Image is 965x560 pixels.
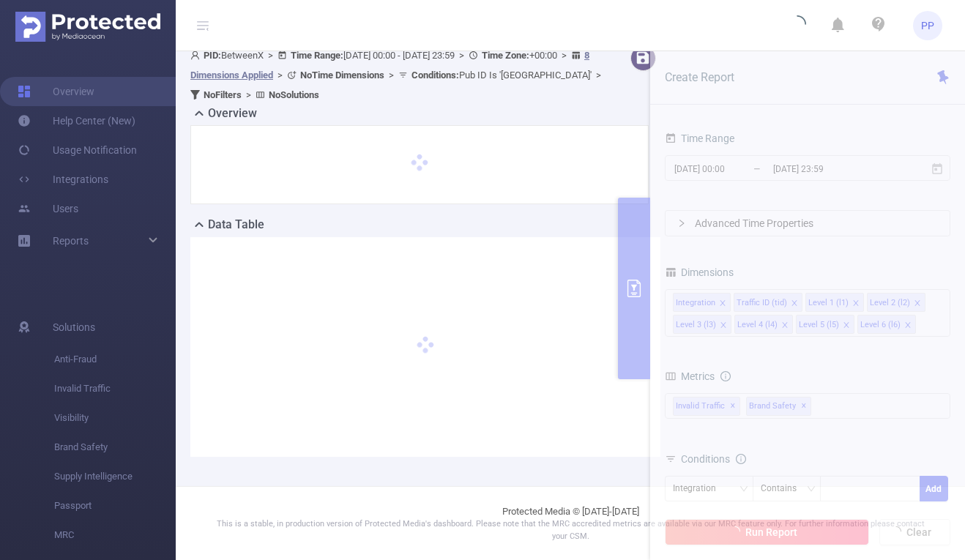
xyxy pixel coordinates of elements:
a: Integrations [18,165,108,194]
img: Protected Media [15,12,160,42]
span: > [557,50,571,61]
a: Overview [18,77,94,106]
i: icon: user [190,51,204,60]
span: BetweenX [DATE] 00:00 - [DATE] 23:59 +00:00 [190,50,606,100]
span: Invalid Traffic [54,374,176,403]
a: Reports [53,226,89,255]
h2: Data Table [208,216,264,234]
a: Usage Notification [18,135,137,165]
span: > [455,50,469,61]
a: Users [18,194,78,223]
p: This is a stable, in production version of Protected Media's dashboard. Please note that the MRC ... [212,518,928,542]
b: No Time Dimensions [300,70,384,81]
span: Passport [54,491,176,520]
span: > [273,70,287,81]
span: > [242,89,256,100]
span: Solutions [53,313,95,342]
b: No Filters [204,89,242,100]
span: Pub ID Is '[GEOGRAPHIC_DATA]' [411,70,592,81]
span: Anti-Fraud [54,345,176,374]
span: > [384,70,398,81]
b: Conditions : [411,70,459,81]
span: Brand Safety [54,433,176,462]
b: Time Zone: [482,50,529,61]
i: icon: loading [789,15,806,36]
b: Time Range: [291,50,343,61]
span: MRC [54,520,176,550]
span: > [264,50,277,61]
b: No Solutions [269,89,319,100]
span: Visibility [54,403,176,433]
span: > [592,70,606,81]
span: Reports [53,235,89,247]
a: Help Center (New) [18,106,135,135]
b: PID: [204,50,221,61]
h2: Overview [208,105,257,122]
span: Supply Intelligence [54,462,176,491]
span: PP [921,11,934,40]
